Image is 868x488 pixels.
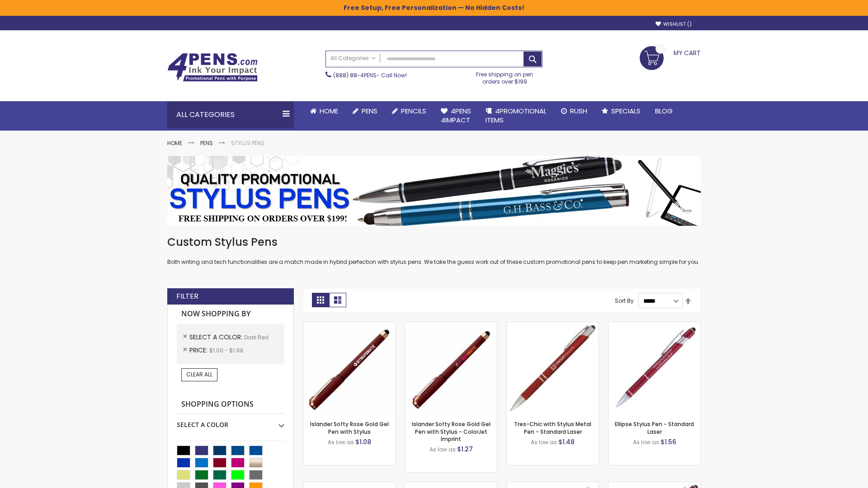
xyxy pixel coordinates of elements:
[558,437,575,446] span: $1.48
[200,139,213,147] a: Pens
[177,395,284,414] strong: Shopping Options
[303,101,345,121] a: Home
[176,291,198,301] strong: Filter
[167,156,701,226] img: Stylus Pens
[330,55,376,62] span: All Categories
[609,322,700,414] img: Ellipse Stylus Pen - Standard Laser-Dark Red
[303,322,395,329] a: Islander Softy Rose Gold Gel Pen with Stylus-Dark Red
[345,101,385,121] a: Pens
[186,371,212,378] span: Clear All
[362,106,377,116] span: Pens
[405,322,497,329] a: Islander Softy Rose Gold Gel Pen with Stylus - ColorJet Imprint-Dark Red
[554,101,594,121] a: Rush
[531,438,557,446] span: As low as
[429,446,456,453] span: As low as
[310,420,389,435] a: Islander Softy Rose Gold Gel Pen with Stylus
[434,101,478,131] a: 4Pens4impact
[507,322,599,414] img: Tres-Chic with Stylus Metal Pen - Standard Laser-Dark Red
[609,322,700,329] a: Ellipse Stylus Pen - Standard Laser-Dark Red
[333,71,377,79] a: (888) 88-4PENS
[615,297,634,305] label: Sort By
[467,67,543,85] div: Free shipping on pen orders over $199
[514,420,591,435] a: Tres-Chic with Stylus Metal Pen - Standard Laser
[656,21,692,28] a: Wishlist
[167,53,258,82] img: 4Pens Custom Pens and Promotional Products
[594,101,648,121] a: Specials
[570,106,587,116] span: Rush
[328,438,354,446] span: As low as
[177,414,284,429] div: Select A Color
[457,445,473,454] span: $1.27
[167,101,294,128] div: All Categories
[167,235,701,266] div: Both writing and tech functionalities are a match made in hybrid perfection with stylus pens. We ...
[648,101,680,121] a: Blog
[615,420,694,435] a: Ellipse Stylus Pen - Standard Laser
[507,322,599,329] a: Tres-Chic with Stylus Metal Pen - Standard Laser-Dark Red
[405,322,497,414] img: Islander Softy Rose Gold Gel Pen with Stylus - ColorJet Imprint-Dark Red
[478,101,554,131] a: 4PROMOTIONALITEMS
[401,106,426,116] span: Pencils
[320,106,338,116] span: Home
[486,106,547,125] span: 4PROMOTIONAL ITEMS
[189,333,244,342] span: Select A Color
[326,51,380,66] a: All Categories
[244,333,269,341] span: Dark Red
[655,106,673,116] span: Blog
[167,139,182,147] a: Home
[385,101,434,121] a: Pencils
[209,347,243,354] span: $1.00 - $1.99
[312,293,329,307] strong: Grid
[303,322,395,414] img: Islander Softy Rose Gold Gel Pen with Stylus-Dark Red
[412,420,491,442] a: Islander Softy Rose Gold Gel Pen with Stylus - ColorJet Imprint
[611,106,641,116] span: Specials
[441,106,471,125] span: 4Pens 4impact
[633,438,659,446] span: As low as
[189,346,209,355] span: Price
[177,305,284,324] strong: Now Shopping by
[181,368,217,381] a: Clear All
[231,139,264,147] strong: Stylus Pens
[355,437,371,446] span: $1.08
[333,71,407,79] span: - Call Now!
[660,437,676,446] span: $1.56
[167,235,701,249] h1: Custom Stylus Pens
